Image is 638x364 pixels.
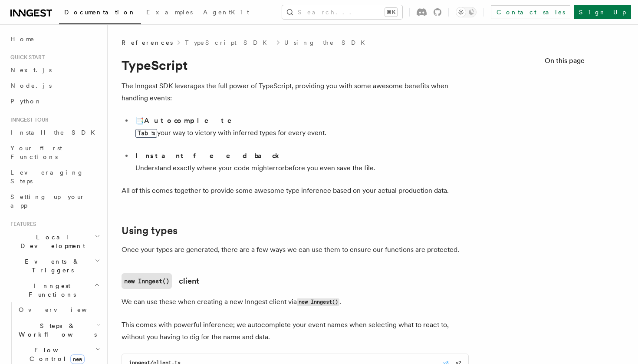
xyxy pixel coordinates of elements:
[122,273,199,289] a: new Inngest()client
[144,116,244,125] strong: Autocomplete
[122,80,469,104] p: The Inngest SDK leverages the full power of TypeScript, providing you with some awesome benefits ...
[7,93,102,109] a: Python
[122,319,469,343] p: This comes with powerful inference; we autocomplete your event names when selecting what to react...
[19,306,108,313] span: Overview
[7,221,36,228] span: Features
[122,296,469,308] p: We can use these when creating a new Inngest client via .
[10,169,84,185] span: Leveraging Steps
[70,354,85,364] span: new
[491,5,570,19] a: Contact sales
[269,164,285,172] span: error
[122,244,469,256] p: Once your types are generated, there are a few ways we can use them to ensure our functions are p...
[284,38,370,47] a: Using the SDK
[185,38,272,47] a: TypeScript SDK
[203,9,249,16] span: AgentKit
[7,62,102,78] a: Next.js
[7,125,102,140] a: Install the SDK
[7,54,45,61] span: Quick start
[10,129,100,136] span: Install the SDK
[7,229,102,254] button: Local Development
[7,78,102,93] a: Node.js
[10,193,85,209] span: Setting up your app
[7,116,49,123] span: Inngest tour
[10,98,42,105] span: Python
[15,302,102,318] a: Overview
[122,225,178,237] a: Using types
[122,38,173,47] span: References
[135,129,157,138] kbd: Tab ↹
[282,5,402,19] button: Search...⌘K
[135,152,280,160] strong: Instant feedback
[122,273,172,289] code: new Inngest()
[122,57,469,73] h1: TypeScript
[297,298,339,306] code: new Inngest()
[10,82,52,89] span: Node.js
[15,318,102,342] button: Steps & Workflows
[146,9,193,16] span: Examples
[385,8,397,17] kbd: ⌘K
[10,145,62,160] span: Your first Functions
[141,3,198,23] a: Examples
[10,66,52,73] span: Next.js
[15,346,95,363] span: Flow Control
[15,321,97,339] span: Steps & Workflows
[7,189,102,213] a: Setting up your app
[133,115,469,146] li: 📑 your way to victory with inferred types for every event.
[7,31,102,47] a: Home
[122,185,469,197] p: All of this comes together to provide some awesome type inference based on your actual production...
[7,254,102,278] button: Events & Triggers
[7,165,102,189] a: Leveraging Steps
[545,56,628,69] h4: On this page
[133,150,469,174] li: Understand exactly where your code might before you even save the file.
[456,7,477,17] button: Toggle dark mode
[7,281,94,299] span: Inngest Functions
[574,5,631,19] a: Sign Up
[59,3,141,24] a: Documentation
[7,140,102,165] a: Your first Functions
[198,3,254,23] a: AgentKit
[10,35,35,43] span: Home
[7,233,95,250] span: Local Development
[7,278,102,302] button: Inngest Functions
[7,257,95,275] span: Events & Triggers
[64,9,136,16] span: Documentation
